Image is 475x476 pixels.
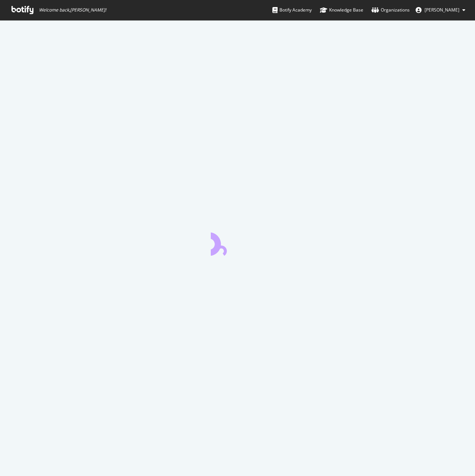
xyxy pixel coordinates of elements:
span: Welcome back, [PERSON_NAME] ! [39,7,106,13]
div: Botify Academy [272,6,312,14]
div: Knowledge Base [320,6,363,14]
div: animation [211,229,264,256]
span: Bradley Sanders [425,7,459,13]
button: [PERSON_NAME] [410,4,471,16]
div: Organizations [371,6,410,14]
